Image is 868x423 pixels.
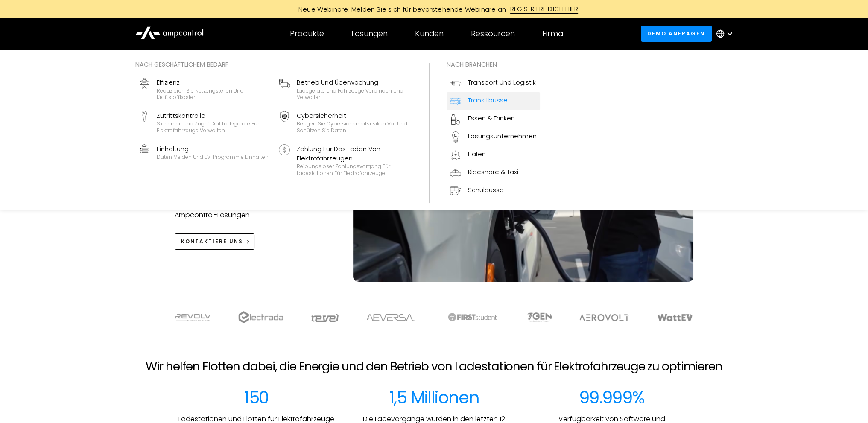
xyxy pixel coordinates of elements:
[290,5,510,14] div: Neue Webinare: Melden Sie sich für bevorstehende Webinare an
[135,141,272,180] a: EinhaltungDaten melden und EV-Programme einhalten
[415,29,444,38] div: Kunden
[157,88,269,101] div: Reduzieren Sie Netzengstellen und Kraftstoffkosten
[297,78,409,87] div: Betrieb und Überwachung
[297,120,409,134] div: Beugen Sie Cybersicherheitsrisiken vor und schützen Sie Daten
[351,29,388,38] div: Lösungen
[157,144,269,154] div: Einhaltung
[657,314,693,321] img: WattEV logo
[157,154,269,160] div: Daten melden und EV-Programme einhalten
[510,4,578,14] div: REGISTRIERE DICH HIER
[447,164,540,182] a: Rideshare & Taxi
[447,128,540,146] a: Lösungsunternehmen
[579,387,645,408] div: 99.999%
[146,359,722,374] h2: Wir helfen Flotten dabei, die Energie und den Betrieb von Ladestationen für Elektrofahrzeuge zu o...
[447,74,540,92] a: Transport und Logistik
[297,144,409,163] div: Zahlung für das Laden von Elektrofahrzeugen
[290,29,324,38] div: Produkte
[471,29,515,38] div: Ressourcen
[468,78,536,87] div: Transport und Logistik
[468,114,515,123] div: Essen & Trinken
[297,111,409,120] div: Cybersicherheit
[238,311,283,323] img: electrada logo
[468,167,518,177] div: Rideshare & Taxi
[242,4,626,14] a: Neue Webinare: Melden Sie sich für bevorstehende Webinare anREGISTRIERE DICH HIER
[447,182,540,200] a: Schulbusse
[157,111,269,120] div: Zutrittskontrolle
[157,78,269,87] div: Effizienz
[468,96,508,105] div: Transitbusse
[447,92,540,110] a: Transitbusse
[641,26,712,41] a: Demo anfragen
[135,74,272,104] a: EffizienzReduzieren Sie Netzengstellen und Kraftstoffkosten
[468,131,537,141] div: Lösungsunternehmen
[275,108,412,137] a: CybersicherheitBeugen Sie Cybersicherheitsrisiken vor und schützen Sie Daten
[275,74,412,104] a: Betrieb und ÜberwachungLadegeräte und Fahrzeuge verbinden und verwalten
[447,60,540,69] div: Nach Branchen
[244,387,269,408] div: 150
[468,185,504,195] div: Schulbusse
[542,29,563,38] div: Firma
[389,387,479,408] div: 1,5 Millionen
[135,60,412,69] div: Nach geschäftlichem Bedarf
[175,233,255,249] a: KONTAKTIERE UNS
[297,88,409,101] div: Ladegeräte und Fahrzeuge verbinden und verwalten
[135,108,272,137] a: ZutrittskontrolleSicherheit und Zugriff auf Ladegeräte für Elektrofahrzeuge verwalten
[297,163,409,176] div: Reibungsloser Zahlungsvorgang für Ladestationen für Elektrofahrzeuge
[579,314,630,321] img: Aerovolt Logo
[275,141,412,180] a: Zahlung für das Laden von ElektrofahrzeugenReibungsloser Zahlungsvorgang für Ladestationen für El...
[468,149,486,159] div: Häfen
[157,120,269,134] div: Sicherheit und Zugriff auf Ladegeräte für Elektrofahrzeuge verwalten
[181,238,243,245] div: KONTAKTIERE UNS
[447,146,540,164] a: Häfen
[447,110,540,128] a: Essen & Trinken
